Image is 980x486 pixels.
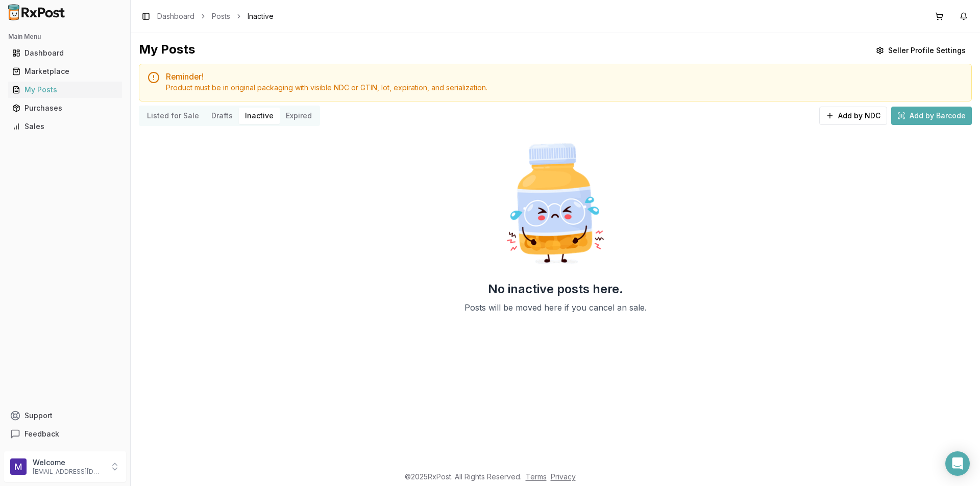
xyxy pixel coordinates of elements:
[4,406,126,425] button: Support
[4,82,126,98] button: My Posts
[157,11,274,21] nav: breadcrumb
[8,44,122,62] a: Dashboard
[4,45,126,61] button: Dashboard
[12,48,118,58] div: Dashboard
[205,108,239,124] button: Drafts
[166,72,963,81] h5: Reminder!
[139,41,195,60] div: My Posts
[12,66,118,76] div: Marketplace
[8,81,122,99] a: My Posts
[4,425,126,443] button: Feedback
[33,468,104,476] p: [EMAIL_ADDRESS][DOMAIN_NAME]
[12,103,118,113] div: Purchases
[819,107,887,125] button: Add by NDC
[33,457,104,468] p: Welcome
[891,107,972,125] button: Add by Barcode
[24,429,59,439] span: Feedback
[166,83,963,93] div: Product must be in original packaging with visible NDC or GTIN, lot, expiration, and serialization.
[8,62,122,81] a: Marketplace
[4,4,69,20] img: RxPost Logo
[8,99,122,117] a: Purchases
[157,11,194,21] a: Dashboard
[10,458,27,475] img: User avatar
[464,301,647,314] p: Posts will be moved here if you cancel an sale.
[239,108,280,124] button: Inactive
[8,33,122,41] h2: Main Menu
[490,138,621,269] img: Sad Pill Bottle
[248,11,274,21] span: Inactive
[945,451,970,476] div: Open Intercom Messenger
[280,108,318,124] button: Expired
[551,472,576,481] a: Privacy
[212,11,230,21] a: Posts
[4,118,126,135] button: Sales
[141,108,205,124] button: Listed for Sale
[8,117,122,136] a: Sales
[4,63,126,80] button: Marketplace
[870,41,972,60] button: Seller Profile Settings
[12,85,118,95] div: My Posts
[12,121,118,132] div: Sales
[488,281,623,297] h2: No inactive posts here.
[526,472,547,481] a: Terms
[4,100,126,116] button: Purchases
